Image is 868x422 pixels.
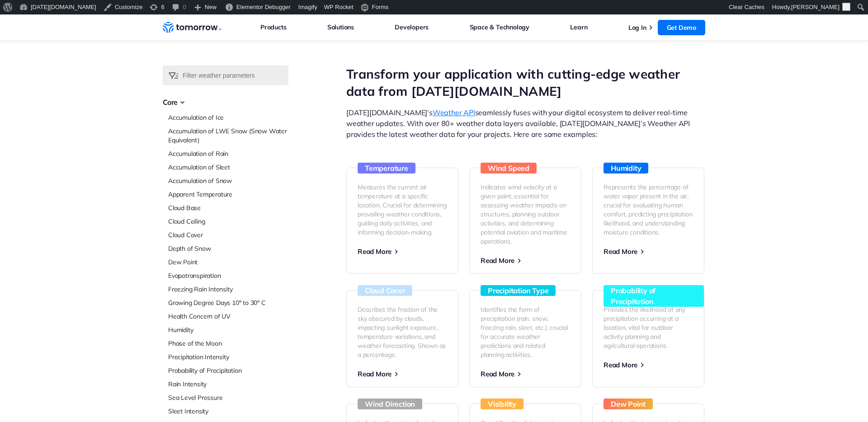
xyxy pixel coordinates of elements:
[168,407,288,416] a: Sleet Intensity
[168,258,288,267] a: Dew Point
[604,285,704,307] h3: Probability of Precipitation
[604,399,653,409] h3: Dew Point
[168,285,288,294] a: Freezing Rain Intensity
[168,380,288,389] a: Rain Intensity
[168,325,288,334] a: Humidity
[346,290,458,387] a: Cloud Cover Describes the fraction of the sky obscured by clouds, impacting sunlight exposure, te...
[395,21,429,33] a: Developers
[168,393,288,402] a: Sea Level Pressure
[358,247,392,256] span: Read More
[168,366,288,375] a: Probability of Precipitation
[168,203,288,212] a: Cloud Base
[260,21,286,33] a: Products
[358,183,447,237] p: Measures the current air temperature at a specific location. Crucial for determining prevailing w...
[481,163,537,173] h3: Wind Speed
[592,168,704,274] a: Humidity Represents the percentage of water vapor present in the air, crucial for evaluating huma...
[604,305,693,350] p: Provides the likelihood of any precipitation occurring at a location, vital for outdoor activity ...
[346,107,705,140] p: [DATE][DOMAIN_NAME]’s seamlessly fuses with your digital ecosystem to deliver real-time weather u...
[168,149,288,158] a: Accumulation of Rain
[658,20,705,35] a: Get Demo
[481,285,556,296] h3: Precipitation Type
[168,298,288,307] a: Growing Degree Days 10° to 30° C
[168,244,288,253] a: Depth of Snow
[168,113,288,122] a: Accumulation of Ice
[168,176,288,185] a: Accumulation of Snow
[168,230,288,239] a: Cloud Cover
[163,97,288,108] h3: Core
[168,127,288,145] a: Accumulation of LWE Snow (Snow Water Equivalent)
[469,290,581,387] a: Precipitation Type Identifies the form of precipitation (rain, snow, freezing rain, sleet, etc.),...
[358,163,415,173] h3: Temperature
[346,66,705,100] h1: Transform your application with cutting-edge weather data from [DATE][DOMAIN_NAME]
[433,108,475,117] a: Weather API
[604,163,648,173] h3: Humidity
[604,361,637,369] span: Read More
[358,305,447,359] p: Describes the fraction of the sky obscured by clouds, impacting sunlight exposure, temperature va...
[168,271,288,280] a: Evapotranspiration
[358,370,392,378] span: Read More
[570,21,587,33] a: Learn
[163,66,288,85] input: Filter weather parameters
[604,183,693,237] p: Represents the percentage of water vapor present in the air, crucial for evaluating human comfort...
[791,4,840,10] span: [PERSON_NAME]
[470,21,529,33] a: Space & Technology
[358,285,412,296] h3: Cloud Cover
[592,290,704,387] a: Probability of Precipitation Provides the likelihood of any precipitation occurring at a location...
[628,23,646,32] a: Log In
[168,217,288,226] a: Cloud Ceiling
[481,305,570,359] p: Identifies the form of precipitation (rain, snow, freezing rain, sleet, etc.), crucial for accura...
[163,21,222,34] a: Home link
[327,21,354,33] a: Solutions
[604,247,637,256] span: Read More
[481,370,514,378] span: Read More
[168,352,288,361] a: Precipitation Intensity
[469,168,581,274] a: Wind Speed Indicates wind velocity at a given point, essential for assessing weather impacts on s...
[481,399,524,409] h3: Visibility
[168,190,288,199] a: Apparent Temperature
[168,339,288,348] a: Phase of the Moon
[358,399,422,409] h3: Wind Direction
[481,256,514,265] span: Read More
[346,168,458,274] a: Temperature Measures the current air temperature at a specific location. Crucial for determining ...
[481,183,570,246] p: Indicates wind velocity at a given point, essential for assessing weather impacts on structures, ...
[168,312,288,321] a: Health Concern of UV
[168,163,288,172] a: Accumulation of Sleet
